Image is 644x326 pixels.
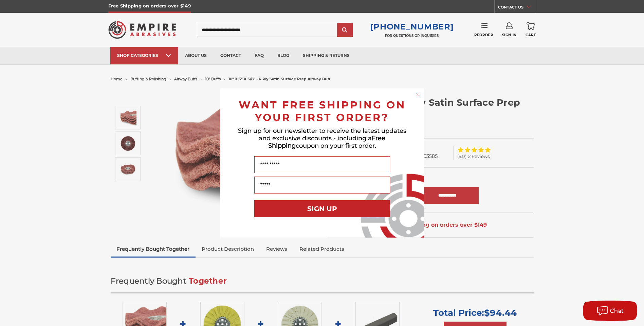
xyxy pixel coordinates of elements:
[415,91,421,98] button: Close dialog
[583,301,637,321] button: Chat
[610,308,624,314] span: Chat
[238,127,406,149] span: Sign up for our newsletter to receive the latest updates and exclusive discounts - including a co...
[268,135,386,149] span: Free Shipping
[239,99,406,124] span: WANT FREE SHIPPING ON YOUR FIRST ORDER?
[254,200,390,217] button: SIGN UP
